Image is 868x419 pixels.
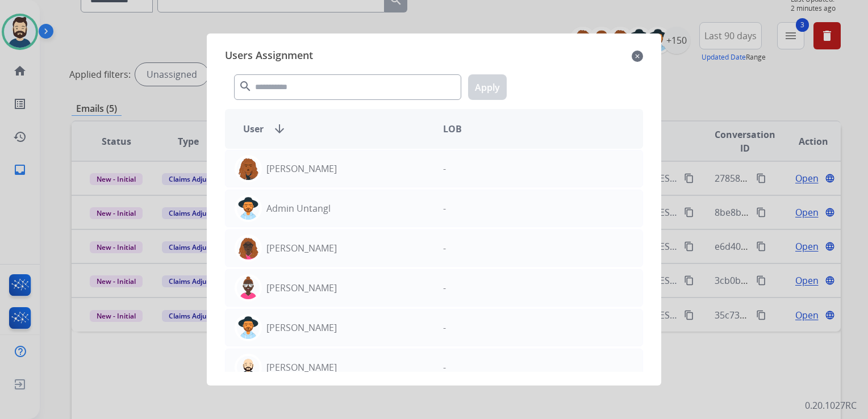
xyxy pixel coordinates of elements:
span: LOB [443,122,462,136]
p: [PERSON_NAME] [266,241,337,255]
mat-icon: search [239,79,252,93]
button: Apply [468,74,507,100]
p: [PERSON_NAME] [266,162,337,175]
span: Users Assignment [225,47,313,65]
mat-icon: close [632,49,643,63]
p: Admin Untangl [266,202,331,215]
div: User [234,122,434,136]
p: - [443,241,446,255]
p: - [443,162,446,175]
p: [PERSON_NAME] [266,281,337,295]
p: [PERSON_NAME] [266,361,337,374]
p: - [443,321,446,334]
p: - [443,361,446,374]
mat-icon: arrow_downward [273,122,286,136]
p: - [443,281,446,295]
p: - [443,202,446,215]
p: [PERSON_NAME] [266,321,337,334]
